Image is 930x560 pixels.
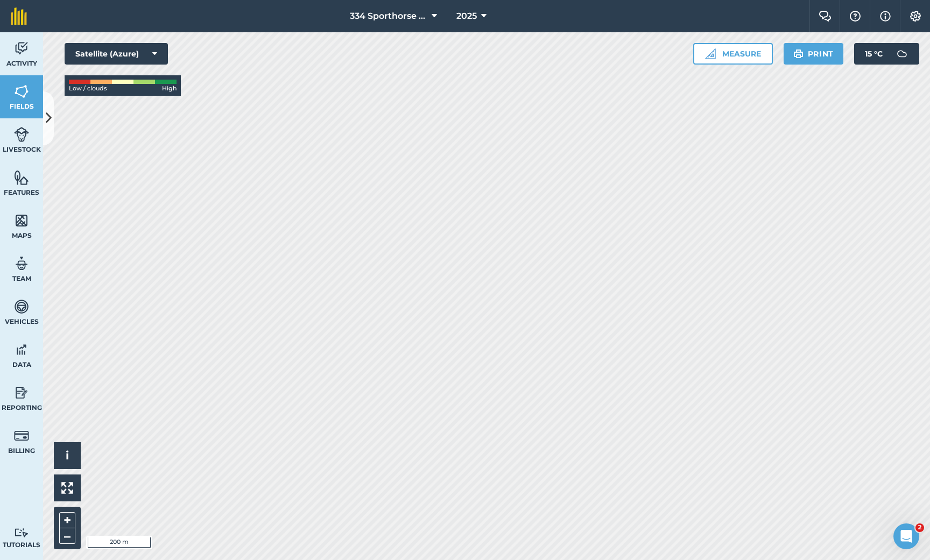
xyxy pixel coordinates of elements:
span: High [162,84,177,94]
iframe: Intercom live chat [893,523,919,549]
img: svg+xml;base64,PD94bWwgdmVyc2lvbj0iMS4wIiBlbmNvZGluZz0idXRmLTgiPz4KPCEtLSBHZW5lcmF0b3I6IEFkb2JlIE... [14,385,29,401]
img: svg+xml;base64,PD94bWwgdmVyc2lvbj0iMS4wIiBlbmNvZGluZz0idXRmLTgiPz4KPCEtLSBHZW5lcmF0b3I6IEFkb2JlIE... [14,40,29,56]
img: svg+xml;base64,PHN2ZyB4bWxucz0iaHR0cDovL3d3dy53My5vcmcvMjAwMC9zdmciIHdpZHRoPSIxOSIgaGVpZ2h0PSIyNC... [793,47,804,60]
img: Two speech bubbles overlapping with the left bubble in the forefront [819,11,832,22]
img: svg+xml;base64,PD94bWwgdmVyc2lvbj0iMS4wIiBlbmNvZGluZz0idXRmLTgiPz4KPCEtLSBHZW5lcmF0b3I6IEFkb2JlIE... [14,256,29,272]
img: svg+xml;base64,PHN2ZyB4bWxucz0iaHR0cDovL3d3dy53My5vcmcvMjAwMC9zdmciIHdpZHRoPSI1NiIgaGVpZ2h0PSI2MC... [14,83,29,100]
img: svg+xml;base64,PD94bWwgdmVyc2lvbj0iMS4wIiBlbmNvZGluZz0idXRmLTgiPz4KPCEtLSBHZW5lcmF0b3I6IEFkb2JlIE... [14,428,29,444]
img: svg+xml;base64,PHN2ZyB4bWxucz0iaHR0cDovL3d3dy53My5vcmcvMjAwMC9zdmciIHdpZHRoPSI1NiIgaGVpZ2h0PSI2MC... [14,169,29,186]
span: 2025 [456,10,477,23]
img: svg+xml;base64,PD94bWwgdmVyc2lvbj0iMS4wIiBlbmNvZGluZz0idXRmLTgiPz4KPCEtLSBHZW5lcmF0b3I6IEFkb2JlIE... [14,126,29,143]
button: i [54,442,81,469]
img: fieldmargin Logo [11,8,27,25]
img: A cog icon [909,11,922,22]
span: 15 ° C [865,43,883,65]
span: i [66,449,69,462]
img: A question mark icon [849,11,862,22]
img: svg+xml;base64,PHN2ZyB4bWxucz0iaHR0cDovL3d3dy53My5vcmcvMjAwMC9zdmciIHdpZHRoPSI1NiIgaGVpZ2h0PSI2MC... [14,212,29,229]
span: Low / clouds [69,84,107,94]
span: 334 Sporthorse Stud [350,10,427,23]
button: Measure [693,43,773,65]
span: 2 [915,523,924,532]
img: Four arrows, one pointing top left, one top right, one bottom right and the last bottom left [61,482,73,494]
img: Ruler icon [705,48,716,59]
img: svg+xml;base64,PD94bWwgdmVyc2lvbj0iMS4wIiBlbmNvZGluZz0idXRmLTgiPz4KPCEtLSBHZW5lcmF0b3I6IEFkb2JlIE... [14,528,29,538]
img: svg+xml;base64,PHN2ZyB4bWxucz0iaHR0cDovL3d3dy53My5vcmcvMjAwMC9zdmciIHdpZHRoPSIxNyIgaGVpZ2h0PSIxNy... [880,10,891,23]
button: 15 °C [854,43,919,65]
img: svg+xml;base64,PD94bWwgdmVyc2lvbj0iMS4wIiBlbmNvZGluZz0idXRmLTgiPz4KPCEtLSBHZW5lcmF0b3I6IEFkb2JlIE... [891,43,913,65]
button: + [59,512,75,528]
button: Print [784,43,844,65]
img: svg+xml;base64,PD94bWwgdmVyc2lvbj0iMS4wIiBlbmNvZGluZz0idXRmLTgiPz4KPCEtLSBHZW5lcmF0b3I6IEFkb2JlIE... [14,342,29,358]
button: – [59,528,75,544]
img: svg+xml;base64,PD94bWwgdmVyc2lvbj0iMS4wIiBlbmNvZGluZz0idXRmLTgiPz4KPCEtLSBHZW5lcmF0b3I6IEFkb2JlIE... [14,299,29,315]
button: Satellite (Azure) [65,43,168,65]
